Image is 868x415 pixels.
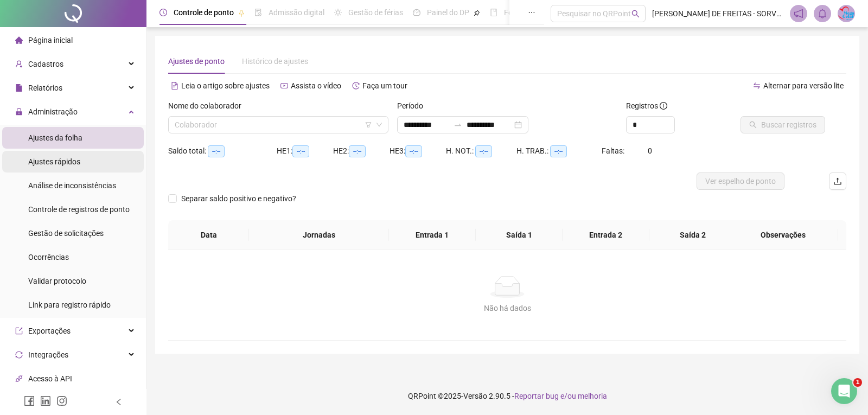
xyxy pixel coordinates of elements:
[490,9,497,16] span: book
[28,133,82,142] span: Ajustes da folha
[28,327,71,335] span: Exportações
[15,108,23,116] span: lock
[476,220,563,250] th: Saída 1
[349,145,366,157] span: --:--
[362,81,407,90] span: Faça um tour
[159,9,167,16] span: clock-circle
[291,81,341,90] span: Assista o vídeo
[249,220,389,250] th: Jornadas
[28,253,69,261] span: Ocorrências
[28,229,104,238] span: Gestão de solicitações
[115,398,123,406] span: left
[474,10,480,16] span: pushpin
[660,102,667,110] span: info-circle
[181,302,833,314] div: Não há dados
[28,181,116,190] span: Análise de inconsistências
[652,8,783,20] span: [PERSON_NAME] DE FREITAS - SORVETERIA MEGA GELATTO SERVICE
[818,9,827,18] span: bell
[168,100,248,112] label: Nome do colaborador
[28,374,72,383] span: Acesso à API
[242,57,308,66] span: Histórico de ajustes
[365,122,372,128] span: filter
[28,60,63,68] span: Cadastros
[333,145,390,157] div: HE 2:
[631,10,640,18] span: search
[376,122,382,128] span: down
[177,193,301,205] span: Separar saldo positivo e negativo?
[728,220,838,250] th: Observações
[454,120,462,129] span: swap-right
[649,220,736,250] th: Saída 2
[15,351,23,359] span: sync
[28,84,62,92] span: Relatórios
[168,220,249,250] th: Data
[838,5,854,22] img: 80483
[794,9,803,18] span: notification
[454,120,462,129] span: to
[833,177,842,186] span: upload
[28,277,86,285] span: Validar protocolo
[405,145,422,157] span: --:--
[737,229,829,241] span: Observações
[475,145,492,157] span: --:--
[763,81,844,90] span: Alternar para versão lite
[269,8,324,17] span: Admissão digital
[15,36,23,44] span: home
[171,82,178,90] span: file-text
[504,8,573,17] span: Folha de pagamento
[550,145,567,157] span: --:--
[168,57,225,66] span: Ajustes de ponto
[28,205,130,214] span: Controle de registros de ponto
[389,220,476,250] th: Entrada 1
[413,9,420,16] span: dashboard
[208,145,225,157] span: --:--
[28,350,68,359] span: Integrações
[15,84,23,92] span: file
[390,145,446,157] div: HE 3:
[40,395,51,406] span: linkedin
[28,107,78,116] span: Administração
[146,377,868,415] footer: QRPoint © 2025 - 2.90.5 -
[348,8,403,17] span: Gestão de férias
[352,82,360,90] span: history
[174,8,234,17] span: Controle de ponto
[753,82,761,90] span: swap
[15,375,23,382] span: api
[254,9,262,16] span: file-done
[168,145,277,157] div: Saldo total:
[56,395,67,406] span: instagram
[24,395,35,406] span: facebook
[831,378,857,404] iframe: Intercom live chat
[514,392,607,400] span: Reportar bug e/ou melhoria
[741,116,825,133] button: Buscar registros
[516,145,601,157] div: H. TRAB.:
[697,173,784,190] button: Ver espelho de ponto
[292,145,309,157] span: --:--
[15,60,23,68] span: user-add
[15,327,23,335] span: export
[181,81,270,90] span: Leia o artigo sobre ajustes
[853,378,862,387] span: 1
[528,9,535,16] span: ellipsis
[648,146,652,155] span: 0
[238,10,245,16] span: pushpin
[427,8,469,17] span: Painel do DP
[602,146,626,155] span: Faltas:
[28,36,73,44] span: Página inicial
[463,392,487,400] span: Versão
[280,82,288,90] span: youtube
[277,145,333,157] div: HE 1:
[28,157,80,166] span: Ajustes rápidos
[397,100,430,112] label: Período
[563,220,649,250] th: Entrada 2
[446,145,516,157] div: H. NOT.:
[28,301,111,309] span: Link para registro rápido
[626,100,667,112] span: Registros
[334,9,342,16] span: sun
